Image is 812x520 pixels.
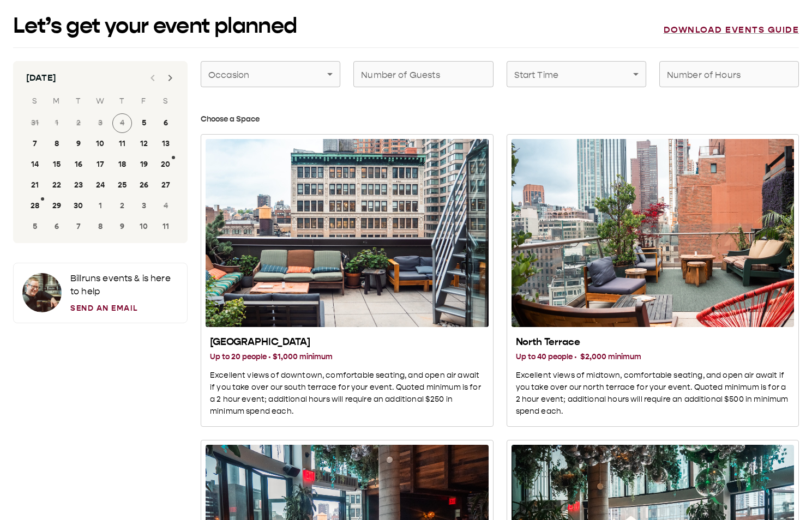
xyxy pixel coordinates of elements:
span: Saturday [156,90,176,112]
button: 23 [69,176,88,195]
a: Download events guide [664,25,799,35]
button: 27 [156,176,176,195]
button: 14 [25,155,45,174]
h3: Up to 20 people · $1,000 minimum [210,351,484,363]
button: 28 [25,196,45,216]
span: Sunday [25,90,45,112]
button: 26 [134,176,154,195]
h2: [GEOGRAPHIC_DATA] [210,336,484,349]
button: 15 [47,155,67,174]
h3: Choose a Space [201,113,799,125]
button: 5 [25,217,45,237]
button: 30 [69,196,88,216]
h1: Let’s get your event planned [13,13,297,39]
button: 29 [47,196,67,216]
button: 8 [91,217,110,237]
button: 5 [134,113,154,133]
button: 10 [91,134,110,154]
button: 12 [134,134,154,154]
button: 24 [91,176,110,195]
button: 8 [47,134,67,154]
p: Excellent views of midtown, comfortable seating, and open air await if you take over our north te... [516,370,790,418]
button: 11 [156,217,176,237]
button: 13 [156,134,176,154]
button: 22 [47,176,67,195]
button: 3 [134,196,154,216]
button: 11 [112,134,132,154]
h3: Up to 40 people · $2,000 minimum [516,351,790,363]
button: 20 [156,155,176,174]
button: 25 [112,176,132,195]
button: 1 [91,196,110,216]
span: Friday [134,90,154,112]
h2: North Terrace [516,336,790,349]
button: 17 [91,155,110,174]
span: Tuesday [69,90,88,112]
div: [DATE] [26,71,56,84]
button: 10 [134,217,154,237]
p: Bill runs events & is here to help [70,272,178,298]
button: North Terrace [507,134,799,427]
button: 18 [112,155,132,174]
button: South Terrace [201,134,494,427]
button: 6 [156,113,176,133]
button: 21 [25,176,45,195]
button: 16 [69,155,88,174]
button: 2 [112,196,132,216]
button: Next month [159,67,181,89]
button: 7 [69,217,88,237]
button: 9 [69,134,88,154]
button: 7 [25,134,45,154]
span: Thursday [112,90,132,112]
span: Wednesday [91,90,110,112]
a: Send an Email [70,303,178,314]
button: 19 [134,155,154,174]
button: 6 [47,217,67,237]
span: Monday [47,90,67,112]
p: Excellent views of downtown, comfortable seating, and open air await if you take over our south t... [210,370,484,418]
button: 9 [112,217,132,237]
